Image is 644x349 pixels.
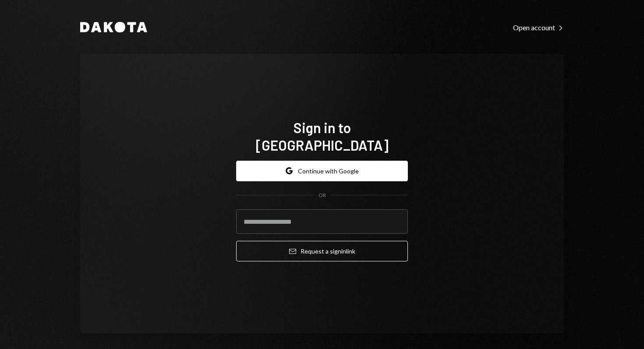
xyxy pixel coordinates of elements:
[236,119,408,154] h1: Sign in to [GEOGRAPHIC_DATA]
[236,241,408,261] button: Request a signinlink
[236,161,408,181] button: Continue with Google
[318,192,326,199] div: OR
[513,22,564,32] a: Open account
[513,23,564,32] div: Open account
